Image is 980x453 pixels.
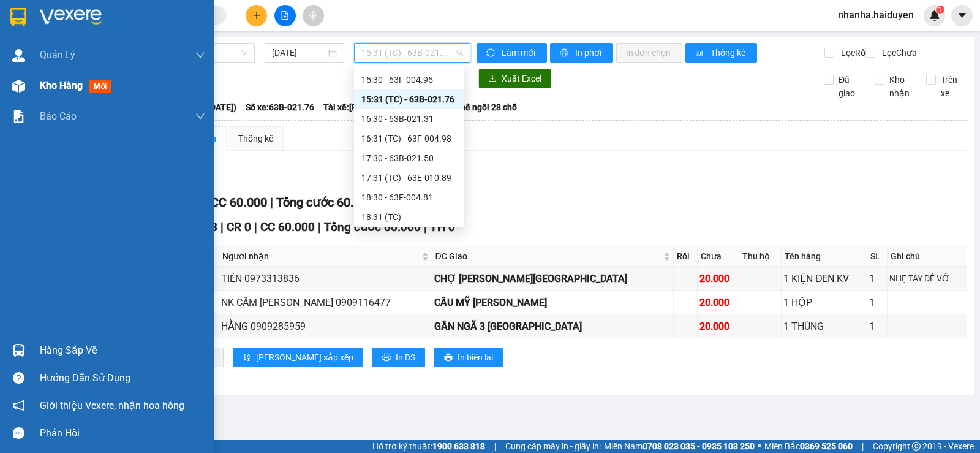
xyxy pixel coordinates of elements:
[221,271,430,286] div: TIẾN 0973313836
[957,10,968,21] span: caret-down
[505,440,601,453] span: Cung cấp máy in - giấy in:
[274,5,296,26] button: file-add
[246,101,314,114] span: Số xe: 63B-021.76
[936,73,968,100] span: Trên xe
[221,295,430,310] div: NK CẨM [PERSON_NAME] 0909116477
[951,5,973,26] button: caret-down
[783,271,865,286] div: 1 KIỆN ĐEN KV
[361,112,457,126] div: 16:30 - 63B-021.31
[195,112,205,121] span: down
[396,351,415,364] span: In DS
[40,341,205,360] div: Hàng sắp về
[252,11,261,20] span: plus
[758,444,761,449] span: ⚪️
[303,5,324,26] button: aim
[361,151,457,165] div: 17:30 - 63B-021.50
[372,348,425,367] button: printerIn DS
[382,353,391,363] span: printer
[40,80,83,91] span: Kho hàng
[233,348,363,367] button: sort-ascending[PERSON_NAME] sắp xếp
[685,43,757,63] button: bar-chartThống kê
[260,220,315,234] span: CC 60.000
[884,73,916,100] span: Kho nhận
[434,348,503,367] button: printerIn biên lai
[13,427,24,439] span: message
[372,440,485,453] span: Hỗ trợ kỹ thuật:
[221,220,224,234] span: |
[458,351,493,364] span: In biên lai
[361,191,457,204] div: 18:30 - 63F-004.81
[40,369,205,387] div: Hướng dẫn sử dụng
[238,132,273,145] div: Thống kê
[435,249,661,263] span: ĐC Giao
[272,46,326,59] input: 13/09/2025
[434,271,671,286] div: CHỢ [PERSON_NAME][GEOGRAPHIC_DATA]
[12,49,25,62] img: warehouse-icon
[674,246,698,267] th: Rồi
[254,220,257,234] span: |
[13,400,24,411] span: notification
[604,440,755,453] span: Miền Nam
[698,246,740,267] th: Chưa
[800,441,853,451] strong: 0369 525 060
[12,80,25,93] img: warehouse-icon
[270,195,273,210] span: |
[699,319,737,334] div: 20.000
[309,11,317,20] span: aim
[444,353,453,363] span: printer
[324,220,421,234] span: Tổng cước 60.000
[783,319,865,334] div: 1 THÙNG
[256,351,353,364] span: [PERSON_NAME] sắp xếp
[430,220,455,234] span: TH 0
[361,132,457,145] div: 16:31 (TC) - 63F-004.98
[862,440,864,453] span: |
[227,220,251,234] span: CR 0
[575,46,603,59] span: In phơi
[432,441,485,451] strong: 1900 633 818
[869,271,885,286] div: 1
[877,46,919,59] span: Lọc Chưa
[699,271,737,286] div: 20.000
[424,101,517,114] span: Loại xe: Ghế ngồi 28 chỗ
[929,10,940,21] img: icon-new-feature
[643,441,755,451] strong: 0708 023 035 - 0935 103 250
[40,424,205,443] div: Phản hồi
[318,220,321,234] span: |
[243,353,251,363] span: sort-ascending
[361,171,457,185] div: 17:31 (TC) - 63E-010.89
[938,6,942,14] span: 1
[222,249,420,263] span: Người nhận
[869,319,885,334] div: 1
[616,43,683,63] button: In đơn chọn
[361,210,457,224] div: 18:31 (TC)
[424,220,427,234] span: |
[478,69,551,88] button: downloadXuất Excel
[828,7,924,23] span: nhanha.haiduyen
[10,8,26,26] img: logo-vxr
[889,272,965,285] div: NHẸ TAY DỄ VỠ
[550,43,613,63] button: printerIn phơi
[361,73,457,86] div: 15:30 - 63F-004.95
[221,319,430,334] div: HẰNG 0909285959
[361,93,457,106] div: 15:31 (TC) - 63B-021.76
[912,442,921,451] span: copyright
[560,48,570,58] span: printer
[361,44,462,62] span: 15:31 (TC) - 63B-021.76
[710,46,747,59] span: Thống kê
[502,72,541,85] span: Xuất Excel
[12,344,25,357] img: warehouse-icon
[888,246,967,267] th: Ghi chú
[89,80,111,93] span: mới
[869,295,885,310] div: 1
[40,47,75,63] span: Quản Lý
[40,108,77,124] span: Báo cáo
[502,46,537,59] span: Làm mới
[783,295,865,310] div: 1 HỘP
[276,195,374,210] span: Tổng cước 60.000
[13,372,24,384] span: question-circle
[195,50,205,60] span: down
[488,74,497,84] span: download
[936,6,944,14] sup: 1
[494,440,496,453] span: |
[834,73,865,100] span: Đã giao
